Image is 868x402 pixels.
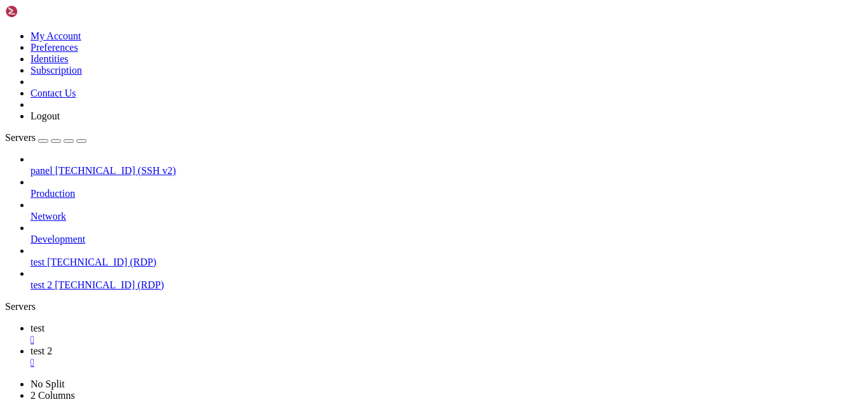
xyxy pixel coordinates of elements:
span: test 2 [31,345,52,356]
li: Network [31,199,863,222]
a: test [TECHNICAL_ID] (RDP) [31,257,863,268]
a: No Split [31,379,65,389]
a: Development [31,234,863,245]
li: Development [31,222,863,245]
a: Contact Us [31,88,76,98]
a: test 2 [TECHNICAL_ID] (RDP) [31,279,863,291]
a: Network [31,211,863,222]
li: Production [31,177,863,199]
span: Servers [5,132,36,143]
span: test [31,323,44,333]
a: test 2 [31,345,863,368]
span: panel [31,165,53,176]
a:  [31,334,863,345]
img: Shellngn [5,5,78,18]
a: 2 Columns [31,390,75,401]
div: Servers [5,301,863,312]
li: test 2 [TECHNICAL_ID] (RDP) [31,268,863,291]
span: test [31,257,44,267]
li: test [TECHNICAL_ID] (RDP) [31,245,863,268]
a: Logout [31,111,60,121]
a: Subscription [31,65,82,76]
span: [TECHNICAL_ID] (SSH v2) [55,165,176,176]
li: panel [TECHNICAL_ID] (SSH v2) [31,154,863,177]
a: Production [31,188,863,199]
a: Servers [5,132,86,143]
a: panel [TECHNICAL_ID] (SSH v2) [31,165,863,177]
a: Preferences [31,42,78,53]
a: My Account [31,30,81,41]
a: Identities [31,53,69,64]
span: Network [31,211,66,222]
span: Production [31,188,75,199]
span: [TECHNICAL_ID] (RDP) [47,257,156,267]
span: Development [31,234,85,245]
span: test 2 [31,279,52,290]
a:  [31,357,863,368]
span: [TECHNICAL_ID] (RDP) [55,279,164,290]
a: test [31,323,863,345]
